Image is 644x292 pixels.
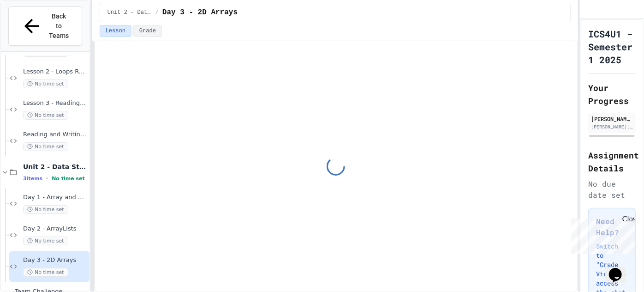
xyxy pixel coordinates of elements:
span: Lesson 2 - Loops Review [23,68,88,76]
h2: Your Progress [588,81,636,107]
iframe: chat widget [567,215,635,254]
span: No time set [23,237,68,245]
div: [PERSON_NAME][EMAIL_ADDRESS][DOMAIN_NAME] [591,123,633,130]
span: Lesson 3 - Reading and Writing Files [23,99,88,107]
span: Back to Teams [48,12,70,41]
iframe: chat widget [605,255,635,283]
span: Unit 2 - Data Structures [107,9,152,16]
div: Chat with us now!Close [4,4,64,59]
span: / [155,9,159,16]
span: No time set [23,79,68,88]
h1: ICS4U1 - Semester 1 2025 [588,27,636,66]
span: No time set [52,176,85,182]
span: Day 2 - ArrayLists [23,225,88,233]
div: [PERSON_NAME] [591,115,633,123]
span: No time set [23,268,68,277]
button: Grade [133,25,162,37]
span: Unit 2 - Data Structures [23,163,88,171]
span: No time set [23,111,68,120]
span: No time set [23,205,68,214]
span: No time set [23,142,68,151]
div: No due date set [588,178,636,201]
h2: Assignment Details [588,149,636,175]
span: Day 1 - Array and Method Review [23,194,88,201]
span: • [46,175,48,182]
button: Lesson [100,25,131,37]
span: Reading and Writing to Files Assignment [23,131,88,139]
button: Back to Teams [8,6,82,46]
span: 3 items [23,176,42,182]
span: Day 3 - 2D Arrays [162,7,238,18]
span: Day 3 - 2D Arrays [23,256,88,264]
